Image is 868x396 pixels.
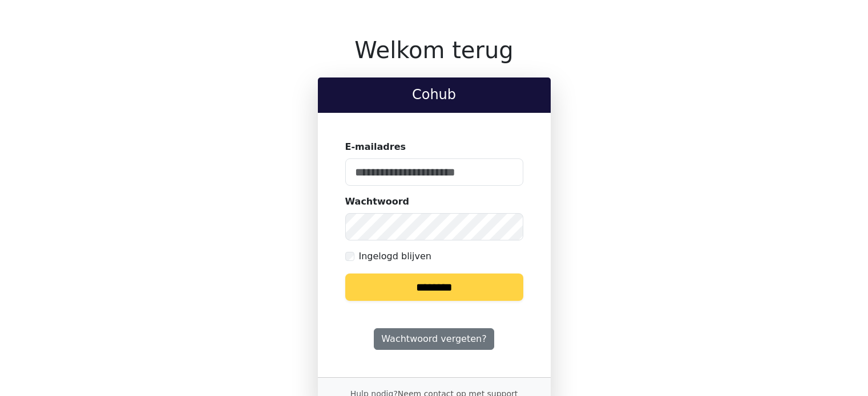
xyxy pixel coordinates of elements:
label: E-mailadres [345,140,406,154]
h1: Welkom terug [318,36,551,64]
a: Wachtwoord vergeten? [374,328,494,350]
label: Ingelogd blijven [359,250,431,263]
label: Wachtwoord [345,195,410,209]
h2: Cohub [327,87,542,103]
